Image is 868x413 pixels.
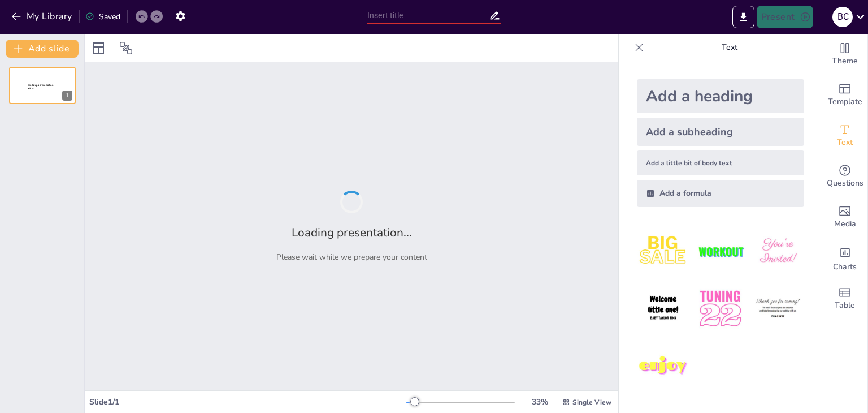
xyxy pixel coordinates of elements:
div: Add a formula [637,180,804,207]
div: Get real-time input from your audience [822,156,867,197]
span: Sendsteps presentation editor [28,84,53,90]
span: Questions [827,177,863,190]
button: Present [757,6,813,28]
div: Saved [85,11,120,22]
img: 5.jpeg [694,282,747,335]
div: Add a subheading [637,118,804,146]
span: Template [828,96,862,108]
img: 7.jpeg [637,340,689,393]
div: В С [832,7,853,27]
input: Insert title [367,7,489,24]
h2: Loading presentation... [292,225,412,240]
img: 1.jpeg [637,225,689,278]
span: Position [119,41,133,55]
button: Export to PowerPoint [732,6,754,28]
div: Add images, graphics, shapes or video [822,197,867,238]
div: Add text boxes [822,115,867,156]
button: В С [832,6,853,28]
img: 4.jpeg [637,282,689,335]
div: Layout [89,39,107,57]
img: 2.jpeg [694,225,747,278]
span: Table [835,299,855,312]
button: Add slide [6,40,79,58]
div: Slide 1 / 1 [89,397,406,407]
span: Theme [832,55,858,67]
img: 3.jpeg [752,225,804,278]
img: 6.jpeg [752,282,804,335]
button: My Library [8,7,77,25]
div: Change the overall theme [822,34,867,75]
span: Media [834,218,856,230]
div: Add a heading [637,79,804,113]
div: 33 % [526,397,553,407]
span: Text [837,136,853,149]
div: 1 [9,67,76,104]
div: Add ready made slides [822,75,867,115]
span: Charts [833,261,857,273]
div: Add charts and graphs [822,238,867,278]
p: Please wait while we prepare your content [276,252,427,263]
span: Single View [572,398,611,407]
div: 1 [62,91,72,101]
div: Add a little bit of body text [637,150,804,175]
div: Add a table [822,278,867,319]
p: Text [648,34,811,61]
